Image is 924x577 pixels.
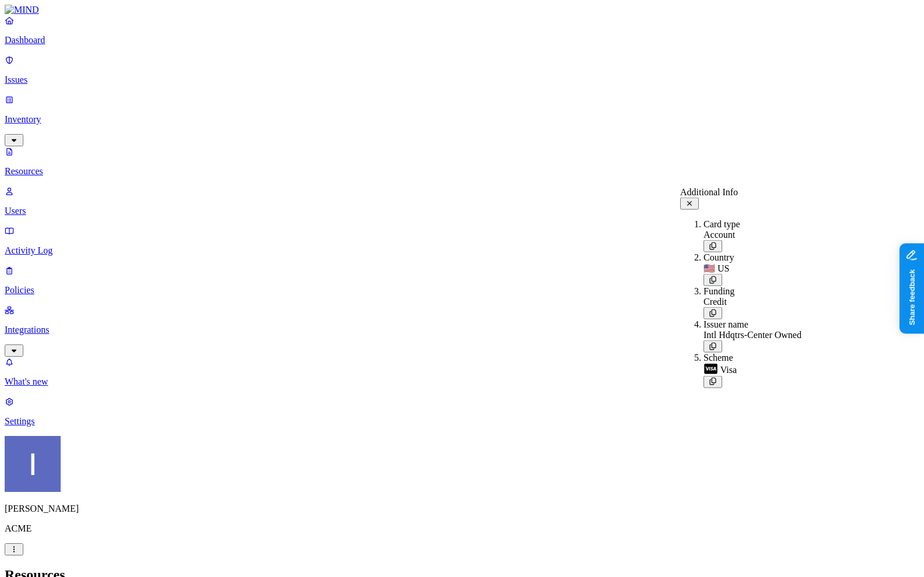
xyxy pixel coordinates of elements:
div: Credit [703,297,801,307]
p: Dashboard [5,35,919,45]
p: [PERSON_NAME] [5,504,919,514]
span: Scheme [703,353,733,363]
p: Policies [5,285,919,295]
p: Settings [5,416,919,427]
span: Issuer name [703,319,748,329]
span: Country [703,252,734,262]
p: What's new [5,377,919,387]
p: Issues [5,75,919,85]
div: Additional Info [680,187,801,198]
p: Integrations [5,325,919,335]
p: Inventory [5,114,919,125]
div: Intl Hdqtrs-Center Owned [703,330,801,340]
p: ACME [5,523,919,534]
p: Activity Log [5,245,919,256]
div: Visa [703,363,801,376]
div: 🇺🇸 US [703,263,801,274]
img: MIND [5,5,39,15]
iframe: Marker.io feedback button [900,244,924,334]
span: Card type [703,219,740,229]
div: Account [703,230,801,240]
p: Users [5,206,919,216]
img: Itai Schwartz [5,436,61,492]
span: Funding [703,286,734,296]
p: Resources [5,166,919,177]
